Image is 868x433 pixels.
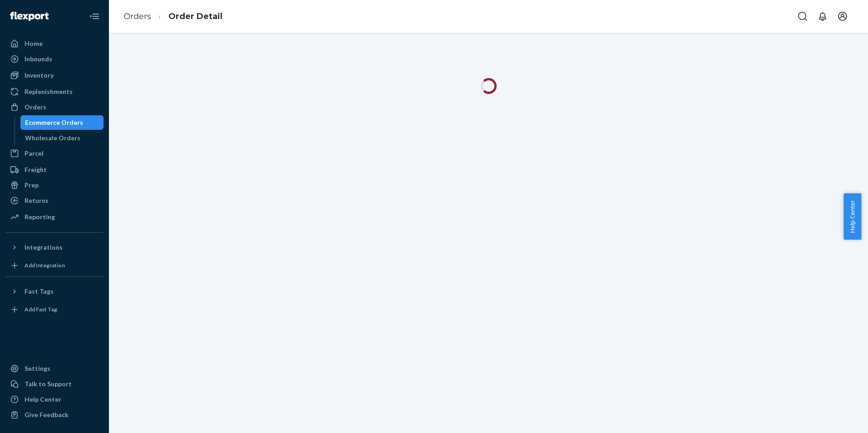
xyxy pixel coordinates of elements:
div: Give Feedback [25,410,69,419]
a: Wholesale Orders [20,131,104,145]
div: Settings [25,364,50,373]
button: Help Center [843,193,861,240]
a: Inbounds [5,52,104,66]
div: Home [25,39,43,48]
a: Orders [5,100,104,114]
a: Help Center [5,392,104,407]
button: Integrations [5,240,104,255]
div: Add Fast Tag [25,305,57,313]
a: Ecommerce Orders [20,115,104,130]
a: Returns [5,193,104,208]
button: Give Feedback [5,408,104,422]
a: Orders [123,11,151,21]
button: Close Navigation [85,7,104,25]
div: Fast Tags [25,287,54,296]
a: Reporting [5,210,104,224]
div: Returns [25,196,49,205]
div: Talk to Support [25,379,72,389]
div: Prep [25,181,39,190]
div: Integrations [25,243,63,252]
div: Inbounds [25,54,52,64]
a: Inventory [5,68,104,83]
div: Replenishments [25,87,73,96]
a: Prep [5,178,104,192]
div: Inventory [25,71,54,80]
a: Parcel [5,146,104,161]
a: Order Detail [168,11,222,21]
button: Fast Tags [5,284,104,299]
a: Freight [5,162,104,177]
button: Open account menu [833,7,852,25]
a: Replenishments [5,84,104,99]
a: Settings [5,361,104,376]
a: Add Integration [5,258,104,273]
div: Orders [25,103,46,112]
div: Help Center [25,395,61,404]
div: Add Integration [25,261,65,269]
a: Talk to Support [5,377,104,391]
a: Home [5,36,104,51]
div: Ecommerce Orders [25,118,83,127]
button: Open notifications [814,7,832,25]
div: Parcel [25,149,44,158]
div: Freight [25,165,47,174]
ol: breadcrumbs [116,3,230,30]
div: Wholesale Orders [25,133,80,143]
button: Open Search Box [794,7,812,25]
a: Add Fast Tag [5,302,104,317]
img: Flexport logo [10,12,49,21]
div: Reporting [25,212,55,221]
